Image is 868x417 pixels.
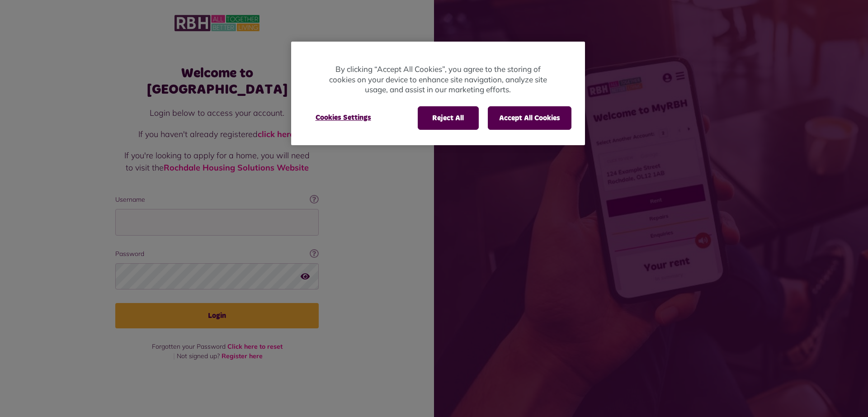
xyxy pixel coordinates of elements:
div: Privacy [291,42,585,145]
button: Reject All [418,106,479,130]
button: Accept All Cookies [488,106,571,130]
p: By clicking “Accept All Cookies”, you agree to the storing of cookies on your device to enhance s... [327,64,549,95]
button: Cookies Settings [305,106,382,129]
div: Cookie banner [291,42,585,145]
